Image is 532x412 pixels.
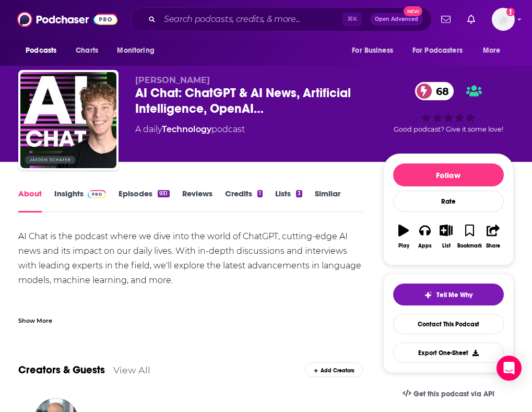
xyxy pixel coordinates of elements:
[117,43,154,58] span: Monitoring
[119,189,169,213] a: Episodes931
[425,82,454,100] span: 68
[158,190,169,197] div: 931
[393,284,504,305] button: tell me why sparkleTell Me Why
[135,123,245,136] div: A daily podcast
[406,41,478,61] button: open menu
[18,189,42,213] a: About
[342,13,362,26] span: ⌘ K
[482,218,504,255] button: Share
[415,82,454,100] a: 68
[18,41,70,61] button: open menu
[437,10,455,28] a: Show notifications dropdown
[54,189,106,213] a: InsightsPodchaser Pro
[393,343,504,363] button: Export One-Sheet
[17,9,117,29] img: Podchaser - Follow, Share and Rate Podcasts
[88,190,106,198] img: Podchaser Pro
[506,8,515,16] svg: Add a profile image
[412,43,463,58] span: For Podcasters
[496,356,522,381] div: Open Intercom Messenger
[457,218,482,255] button: Bookmark
[20,72,116,168] img: AI Chat: ChatGPT & AI News, Artificial Intelligence, OpenAI, Machine Learning
[457,243,482,249] div: Bookmark
[18,229,363,346] div: AI Chat is the podcast where we dive into the world of ChatGPT, cutting-edge AI news and its impa...
[383,75,514,140] div: 68Good podcast? Give it some love!
[463,10,479,28] a: Show notifications dropdown
[162,124,211,134] a: Technology
[257,190,263,197] div: 1
[413,390,494,398] span: Get this podcast via API
[436,291,472,299] span: Tell Me Why
[415,218,436,255] button: Apps
[424,291,432,299] img: tell me why sparkle
[404,6,422,16] span: New
[492,8,515,31] span: Logged in as Isabellaoidem
[418,243,432,249] div: Apps
[375,17,418,22] span: Open Advanced
[26,43,56,58] span: Podcasts
[435,218,457,255] button: List
[76,43,98,58] span: Charts
[370,13,423,26] button: Open AdvancedNew
[352,43,393,58] span: For Business
[483,43,501,58] span: More
[69,41,104,61] a: Charts
[315,189,340,213] a: Similar
[182,189,212,213] a: Reviews
[345,41,406,61] button: open menu
[110,41,168,61] button: open menu
[225,189,263,213] a: Credits1
[18,363,105,376] a: Creators & Guests
[393,163,504,186] button: Follow
[476,41,514,61] button: open menu
[305,362,363,377] div: Add Creators
[131,7,432,31] div: Search podcasts, credits, & more...
[394,381,503,407] a: Get this podcast via API
[492,8,515,31] img: User Profile
[113,364,150,375] a: View All
[275,189,302,213] a: Lists3
[393,218,415,255] button: Play
[296,190,302,197] div: 3
[492,8,515,31] button: Show profile menu
[486,243,500,249] div: Share
[135,75,210,85] span: [PERSON_NAME]
[398,243,409,249] div: Play
[393,314,504,334] a: Contact This Podcast
[160,11,342,28] input: Search podcasts, credits, & more...
[394,125,503,133] span: Good podcast? Give it some love!
[442,243,451,249] div: List
[393,191,504,212] div: Rate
